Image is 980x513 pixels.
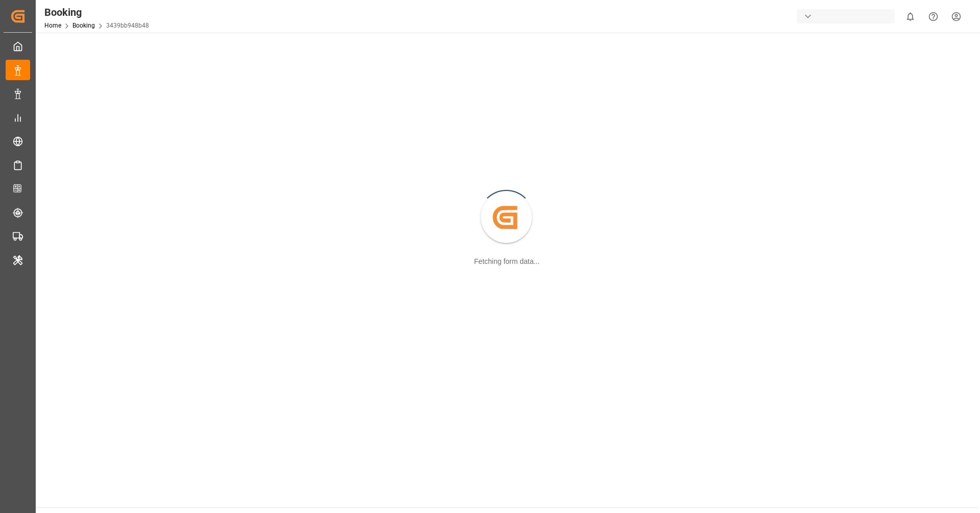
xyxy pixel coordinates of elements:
[44,22,61,29] a: Home
[44,5,149,20] div: Booking
[899,5,922,28] button: show 0 new notifications
[72,22,95,29] a: Booking
[474,256,540,267] div: Fetching form data...
[922,5,945,28] button: Help Center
